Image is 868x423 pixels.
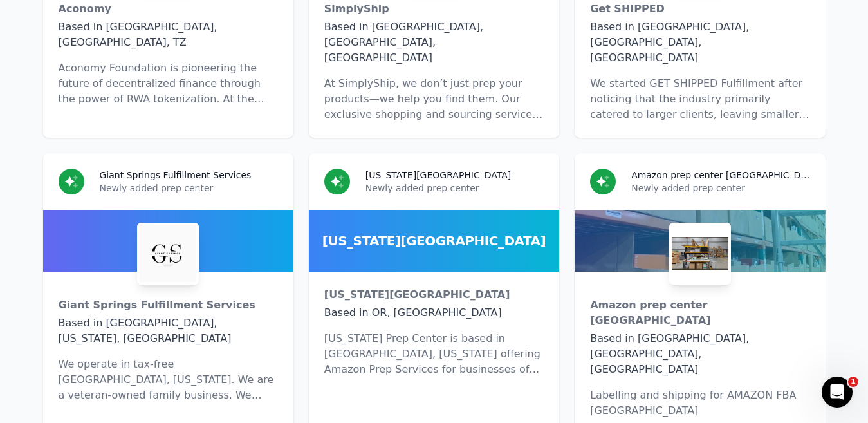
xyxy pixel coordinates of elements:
[59,357,278,403] p: We operate in tax-free [GEOGRAPHIC_DATA], [US_STATE]. We are a veteran-owned family business. We ...
[631,169,809,182] h3: Amazon prep center [GEOGRAPHIC_DATA]
[59,19,278,50] div: Based in [GEOGRAPHIC_DATA], [GEOGRAPHIC_DATA], TZ
[324,19,544,66] div: Based in [GEOGRAPHIC_DATA], [GEOGRAPHIC_DATA], [GEOGRAPHIC_DATA]
[324,76,544,122] p: At SimplyShip, we don’t just prep your products—we help you find them. Our exclusive shopping and...
[59,297,278,313] div: Giant Springs Fulfillment Services
[590,297,809,328] div: Amazon prep center [GEOGRAPHIC_DATA]
[365,182,544,194] p: Newly added prep center
[324,331,544,377] p: [US_STATE] Prep Center is based in [GEOGRAPHIC_DATA], [US_STATE] offering Amazon Prep Services fo...
[140,225,196,282] img: Giant Springs Fulfillment Services
[365,169,511,182] h3: [US_STATE][GEOGRAPHIC_DATA]
[590,76,809,122] p: We started GET SHIPPED Fulfillment after noticing that the industry primarily catered to larger c...
[324,1,544,17] div: SimplyShip
[848,377,858,387] span: 1
[100,169,252,182] h3: Giant Springs Fulfillment Services
[324,287,544,303] div: [US_STATE][GEOGRAPHIC_DATA]
[672,225,728,282] img: Amazon prep center saudi arabia
[59,61,278,107] p: Aconomy Foundation is pioneering the future of decentralized finance through the power of RWA tok...
[590,388,809,418] p: Labelling and shipping for AMAZON FBA [GEOGRAPHIC_DATA]
[631,182,809,194] p: Newly added prep center
[822,377,853,408] iframe: Intercom live chat
[590,19,809,66] div: Based in [GEOGRAPHIC_DATA], [GEOGRAPHIC_DATA], [GEOGRAPHIC_DATA]
[590,1,809,17] div: Get SHIPPED
[324,305,544,321] div: Based in OR, [GEOGRAPHIC_DATA]
[100,182,278,194] p: Newly added prep center
[59,1,278,17] div: Aconomy
[322,232,546,250] span: [US_STATE][GEOGRAPHIC_DATA]
[590,331,809,377] div: Based in [GEOGRAPHIC_DATA], [GEOGRAPHIC_DATA], [GEOGRAPHIC_DATA]
[59,315,278,346] div: Based in [GEOGRAPHIC_DATA], [US_STATE], [GEOGRAPHIC_DATA]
